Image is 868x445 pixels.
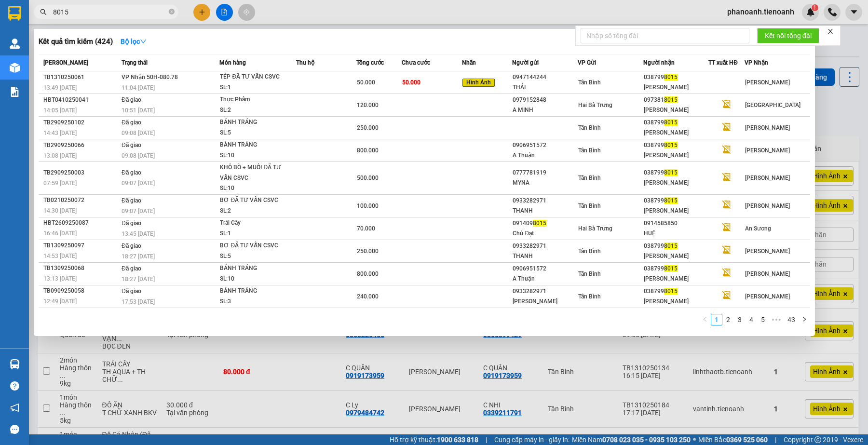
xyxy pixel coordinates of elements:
[113,34,154,49] button: Bộ lọcdown
[122,142,141,148] span: Đã giao
[122,169,141,176] span: Đã giao
[43,253,77,259] span: 14:53 [DATE]
[10,63,20,73] img: warehouse-icon
[513,150,577,161] div: A Thuận
[745,59,768,66] span: VP Nhận
[745,248,790,255] span: [PERSON_NAME]
[765,30,812,41] span: Kết nối tổng đài
[53,7,167,17] input: Tìm tên, số ĐT hoặc mã đơn
[402,79,420,86] span: 50.000
[799,314,810,325] button: right
[43,275,77,282] span: 13:13 [DATE]
[140,38,147,45] span: down
[220,150,292,161] div: SL: 10
[758,314,768,325] a: 5
[220,105,292,116] div: SL: 2
[43,298,77,305] span: 12:49 [DATE]
[578,147,601,154] span: Tân Bình
[513,264,577,274] div: 0906951572
[644,140,708,150] div: 038799
[533,220,546,227] span: 8015
[757,28,819,43] button: Kết nối tổng đài
[43,286,119,296] div: TB0909250058
[644,286,708,297] div: 038799
[827,28,834,35] span: close
[43,72,119,82] div: TB1310250061
[220,206,292,216] div: SL: 2
[357,293,379,300] span: 240.000
[10,39,20,49] img: warehouse-icon
[513,82,577,93] div: THÁI
[699,314,711,325] button: left
[512,59,539,66] span: Người gửi
[513,178,577,188] div: MYNA
[801,316,807,322] span: right
[220,72,292,82] div: TÉP ĐÃ TƯ VẤN CSVC
[220,229,292,239] div: SL: 1
[122,59,148,66] span: Trạng thái
[43,241,119,251] div: TB1309250097
[220,297,292,307] div: SL: 3
[513,241,577,251] div: 0933282971
[513,286,577,297] div: 0933282971
[578,293,601,300] span: Tân Bình
[644,196,708,206] div: 038799
[644,251,708,261] div: [PERSON_NAME]
[581,28,749,43] input: Nhập số tổng đài
[43,59,88,66] span: [PERSON_NAME]
[578,248,601,255] span: Tân Bình
[664,288,678,295] span: 8015
[513,297,577,307] div: [PERSON_NAME]
[169,9,175,14] span: close-circle
[785,314,798,325] a: 43
[644,297,708,307] div: [PERSON_NAME]
[644,274,708,284] div: [PERSON_NAME]
[702,316,708,322] span: left
[578,270,601,277] span: Tân Bình
[220,162,292,183] div: KHÔ BÒ + MUỐI ĐÃ TƯ VẤN CSVC
[122,180,155,187] span: 09:07 [DATE]
[43,180,77,187] span: 07:59 [DATE]
[664,265,678,272] span: 8015
[43,95,119,105] div: HBT0410250041
[734,314,746,325] li: 3
[664,169,678,176] span: 8015
[357,147,379,154] span: 800.000
[513,72,577,82] div: 0947144244
[745,202,790,209] span: [PERSON_NAME]
[513,274,577,284] div: A Thuận
[578,225,612,232] span: Hai Bà Trưng
[122,119,141,126] span: Đã giao
[122,130,155,136] span: 09:08 [DATE]
[220,183,292,194] div: SL: 10
[745,102,800,108] span: [GEOGRAPHIC_DATA]
[745,270,790,277] span: [PERSON_NAME]
[220,286,292,297] div: BÁNH TRÁNG
[769,314,784,325] li: Next 5 Pages
[578,79,601,86] span: Tân Bình
[644,241,708,251] div: 038799
[43,230,77,237] span: 16:46 [DATE]
[43,84,77,91] span: 13:49 [DATE]
[220,241,292,251] div: BƠ ĐÃ TƯ VẤN CSVC
[220,140,292,150] div: BÁNH TRÁNG
[746,314,757,325] a: 4
[757,314,769,325] li: 5
[122,265,141,272] span: Đã giao
[578,202,601,209] span: Tân Bình
[122,96,141,103] span: Đã giao
[745,293,790,300] span: [PERSON_NAME]
[578,124,601,131] span: Tân Bình
[513,229,577,239] div: Chú Đạt
[10,359,20,369] img: warehouse-icon
[711,314,722,325] li: 1
[122,230,155,237] span: 13:45 [DATE]
[513,95,577,105] div: 0979152848
[799,314,810,325] li: Next Page
[121,38,147,45] strong: Bộ lọc
[43,130,77,136] span: 14:43 [DATE]
[357,248,379,255] span: 250.000
[220,263,292,274] div: BÁNH TRÁNG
